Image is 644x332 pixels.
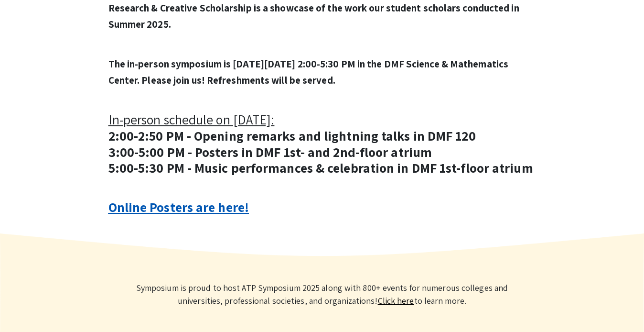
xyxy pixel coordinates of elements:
[378,295,414,306] a: Learn more about Symposium
[108,159,533,177] strong: 5:00-5:30 PM - Music performances & celebration in DMF 1st-floor atrium
[7,289,41,325] iframe: Chat
[108,143,432,161] strong: 3:00-5:00 PM - Posters in DMF 1st- and 2nd-floor atrium
[108,198,249,216] a: Online Posters are here!
[108,57,509,87] strong: The in-person symposium is [DATE][DATE] 2:00-5:30 PM in the DMF Science & Mathematics Center. Ple...
[117,281,527,307] p: Symposium is proud to host ATP Symposium 2025 along with 800+ events for numerous colleges and un...
[108,127,476,144] strong: 2:00-2:50 PM - Opening remarks and lightning talks in DMF 120
[108,111,275,128] u: In-person schedule on [DATE]:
